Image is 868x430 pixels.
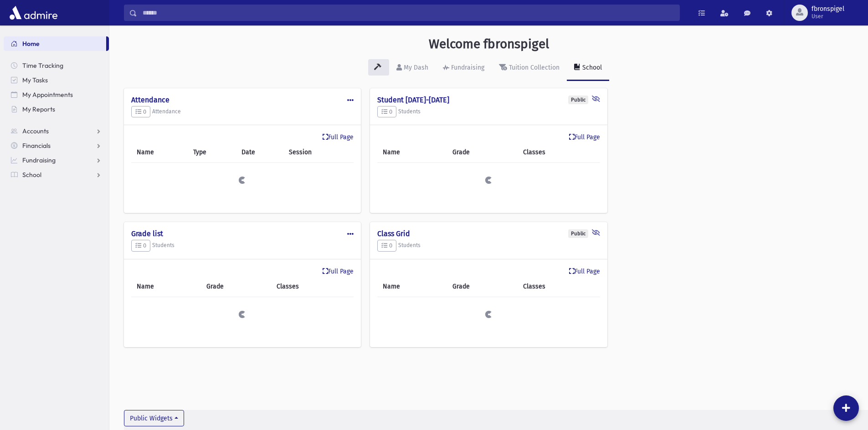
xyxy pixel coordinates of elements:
[507,64,560,71] div: Tuition Collection
[4,124,109,138] a: Accounts
[22,40,40,48] span: Home
[447,142,517,163] th: Grade
[4,58,109,73] a: Time Tracking
[569,132,600,142] a: Full Page
[4,138,109,153] a: Financials
[22,61,63,70] span: Time Tracking
[492,56,567,81] a: Tuition Collection
[377,229,600,238] h4: Class Grid
[135,242,146,249] span: 0
[131,229,354,238] h4: Grade list
[7,4,60,22] img: AdmirePro
[236,142,283,163] th: Date
[22,127,49,135] span: Accounts
[377,96,600,104] h4: Student [DATE]-[DATE]
[131,276,201,297] th: Name
[22,142,51,150] span: Financials
[131,96,354,104] h4: Attendance
[518,276,600,297] th: Classes
[201,276,271,297] th: Grade
[323,132,354,142] a: Full Page
[131,106,150,118] button: 0
[4,73,109,87] a: My Tasks
[812,5,844,13] span: fbronspigel
[381,242,392,249] span: 0
[569,267,600,276] a: Full Page
[447,276,517,297] th: Grade
[377,240,600,252] h5: Students
[131,240,150,252] button: 0
[137,5,679,21] input: Search
[402,64,428,71] div: My Dash
[4,36,106,51] a: Home
[131,142,188,163] th: Name
[131,240,354,252] h5: Students
[580,64,602,71] div: School
[22,76,48,84] span: My Tasks
[377,106,600,118] h5: Students
[377,276,447,297] th: Name
[377,240,396,252] button: 0
[4,87,109,102] a: My Appointments
[436,56,492,81] a: Fundraising
[568,96,588,104] div: Public
[429,36,549,52] h3: Welcome fbronspigel
[283,142,354,163] th: Session
[22,156,56,164] span: Fundraising
[22,91,73,99] span: My Appointments
[568,229,588,238] div: Public
[567,56,609,81] a: School
[22,171,41,179] span: School
[4,167,109,182] a: School
[381,108,392,115] span: 0
[518,142,600,163] th: Classes
[124,410,184,426] button: Public Widgets
[377,106,396,118] button: 0
[188,142,236,163] th: Type
[812,13,844,20] span: User
[4,102,109,116] a: My Reports
[449,64,484,71] div: Fundraising
[131,106,354,118] h5: Attendance
[135,108,146,115] span: 0
[271,276,354,297] th: Classes
[22,105,55,113] span: My Reports
[4,153,109,167] a: Fundraising
[377,142,447,163] th: Name
[389,56,436,81] a: My Dash
[323,267,354,276] a: Full Page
